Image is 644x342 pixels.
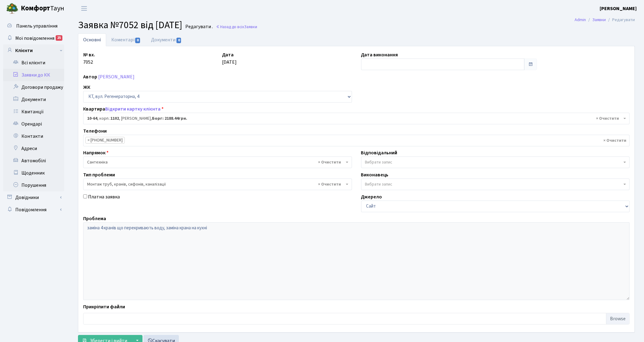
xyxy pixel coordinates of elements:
[3,81,64,93] a: Договори продажу
[3,118,64,130] a: Орендарі
[606,17,635,23] li: Редагувати
[135,38,140,43] span: 0
[83,215,106,222] label: Проблема
[87,115,97,122] b: 10-64
[15,35,54,42] span: Мої повідомлення
[83,149,109,156] label: Напрямок
[83,127,107,135] label: Телефони
[365,181,393,187] span: Вибрати запис
[83,73,97,81] label: Автор
[78,18,182,32] span: Заявка №7052 від [DATE]
[88,193,120,201] label: Платна заявка
[105,106,161,112] a: Відкрити картку клієнта
[146,33,187,46] a: Документи
[3,20,64,32] a: Панель управління
[83,156,352,168] span: Сантехніка
[596,115,619,122] span: Видалити всі елементи
[76,3,92,13] button: Переключити навігацію
[365,159,393,165] span: Вибрати запис
[216,24,257,30] a: Назад до всіхЗаявки
[85,137,125,144] li: (050) 454-93-29
[21,3,50,13] b: Комфорт
[83,105,164,113] label: Квартира
[83,222,630,300] textarea: заміна 4 кранів що перекривають воду, заміна крана на кухні
[21,3,64,14] span: Таун
[83,51,95,58] label: № вх.
[217,51,356,70] div: [DATE]
[575,17,586,23] a: Admin
[98,73,135,80] a: [PERSON_NAME]
[222,51,234,58] label: Дата
[110,115,119,122] b: 1102
[6,2,18,15] img: logo.png
[361,149,398,156] label: Відповідальний
[318,181,341,187] span: Видалити всі елементи
[3,93,64,106] a: Документи
[3,167,64,179] a: Щоденник
[600,5,637,12] b: [PERSON_NAME]
[3,32,64,44] a: Мої повідомлення25
[83,179,352,190] span: Монтаж труб, кранів, сифонів, каналізації
[152,115,187,122] b: Борг: 2188.44грн.
[184,24,213,30] small: Редагувати .
[244,24,257,30] span: Заявки
[3,142,64,155] a: Адреси
[56,35,62,41] div: 25
[3,106,64,118] a: Квитанції
[361,171,389,179] label: Виконавець
[83,113,630,124] span: <b>10-64</b>, корп.: <b>1102</b>, Марушкевич Катерина Олександрівна, <b>Борг: 2188.44грн.</b>
[3,191,64,204] a: Довідники
[87,181,344,187] span: Монтаж труб, кранів, сифонів, каналізації
[3,204,64,216] a: Повідомлення
[3,57,64,69] a: Всі клієнти
[83,303,125,310] label: Прикріпити файли
[592,17,606,23] a: Заявки
[87,115,622,122] span: <b>10-64</b>, корп.: <b>1102</b>, Марушкевич Катерина Олександрівна, <b>Борг: 2188.44грн.</b>
[106,33,146,46] a: Коментарі
[83,171,115,179] label: Тип проблеми
[87,137,90,143] span: ×
[83,84,90,91] label: ЖК
[176,38,181,43] span: 0
[361,193,382,201] label: Джерело
[78,33,106,46] a: Основні
[16,23,57,29] span: Панель управління
[600,5,637,12] a: [PERSON_NAME]
[3,130,64,142] a: Контакти
[318,159,341,165] span: Видалити всі елементи
[79,51,217,70] div: 7052
[3,179,64,191] a: Порушення
[565,13,644,26] nav: breadcrumb
[3,155,64,167] a: Автомобілі
[361,51,398,58] label: Дата виконання
[3,69,64,81] a: Заявки до КК
[3,44,64,57] a: Клієнти
[603,137,626,144] span: Видалити всі елементи
[87,159,344,165] span: Сантехніка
